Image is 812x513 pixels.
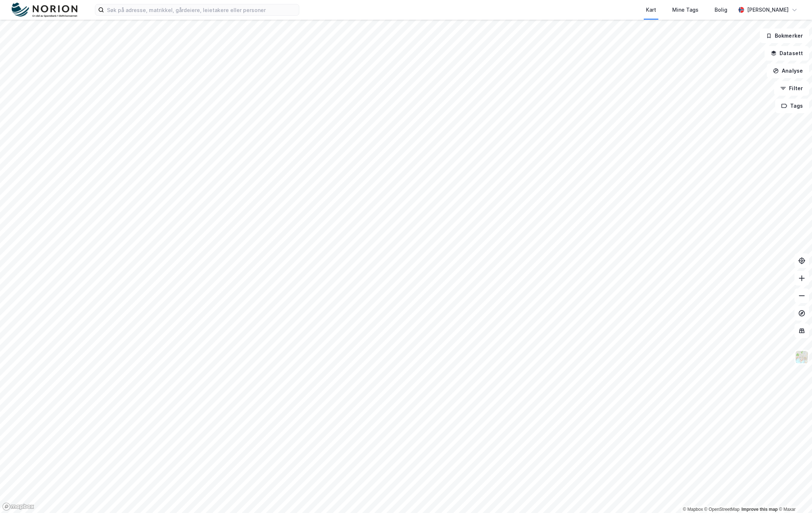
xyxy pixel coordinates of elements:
div: Kart [646,5,656,14]
button: Tags [775,99,809,113]
div: Kontrollprogram for chat [776,478,812,513]
input: Søk på adresse, matrikkel, gårdeiere, leietakere eller personer [104,4,299,15]
a: Mapbox homepage [2,502,34,511]
iframe: Chat Widget [776,478,812,513]
a: Improve this map [742,507,778,512]
button: Datasett [765,46,809,61]
img: Z [795,350,809,364]
a: Mapbox [683,507,703,512]
button: Bokmerker [760,28,809,43]
div: Bolig [715,5,727,14]
button: Filter [774,81,809,96]
div: Mine Tags [672,5,699,14]
button: Analyse [767,64,809,78]
img: norion-logo.80e7a08dc31c2e691866.png [12,3,77,18]
a: OpenStreetMap [704,507,740,512]
div: [PERSON_NAME] [747,5,789,14]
